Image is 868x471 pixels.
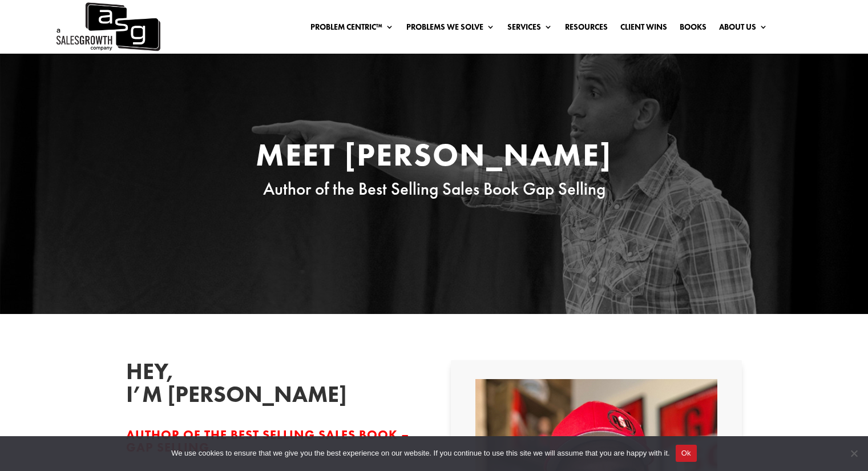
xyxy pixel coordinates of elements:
h1: Meet [PERSON_NAME] [217,139,651,176]
span: Author of the Best Selling Sales Book Gap Selling [263,178,605,200]
a: Services [507,23,552,35]
a: About Us [719,23,768,35]
a: Problems We Solve [406,23,495,35]
span: Author of the Best Selling Sales Book – Gap Selling [126,426,409,456]
a: Client Wins [620,23,667,35]
span: No [848,448,859,459]
span: We use cookies to ensure that we give you the best experience on our website. If you continue to ... [171,448,669,459]
a: Resources [565,23,608,35]
h2: Hey, I’m [PERSON_NAME] [126,360,297,412]
a: Books [680,23,706,35]
button: Ok [676,445,697,462]
a: Problem Centric™ [310,23,394,35]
